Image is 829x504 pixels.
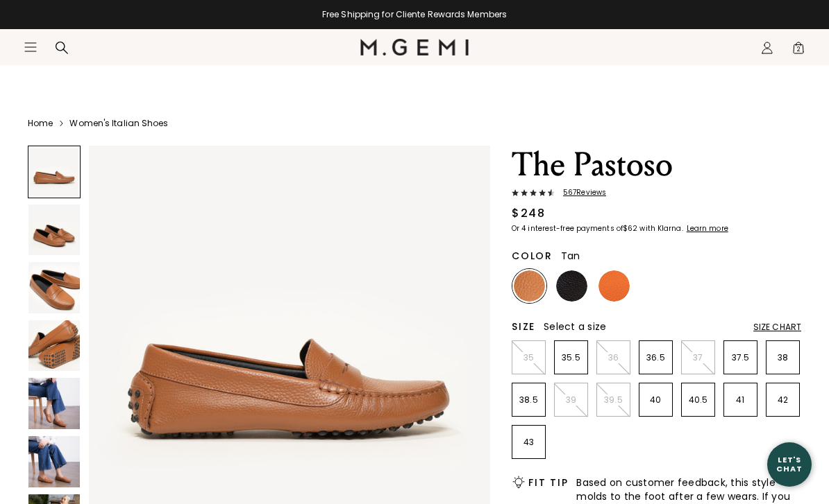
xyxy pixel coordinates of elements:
h1: The Pastoso [512,146,801,184]
p: 43 [512,437,545,448]
h2: Color [512,250,553,261]
img: The Pastoso [28,378,80,429]
div: Size Chart [753,322,801,333]
p: 42 [767,394,799,406]
span: 567 Review s [555,189,606,197]
klarna-placement-style-body: with Klarna [639,223,685,234]
p: 38.5 [512,394,545,406]
img: The Pastoso [28,262,80,313]
p: 36.5 [639,352,672,363]
p: 39.5 [597,394,630,406]
h2: Size [512,321,535,332]
p: 40.5 [682,394,714,406]
a: Home [28,118,53,129]
img: Black [556,270,587,302]
span: 2 [792,44,805,58]
p: 37.5 [724,352,757,363]
a: Women's Italian Shoes [69,118,168,129]
img: Tan [514,270,545,302]
img: The Pastoso [28,436,80,487]
p: 35.5 [555,352,587,363]
img: The Pastoso [28,205,80,256]
p: 41 [724,394,757,406]
klarna-placement-style-amount: $62 [623,223,637,234]
p: 40 [639,394,672,406]
klarna-placement-style-cta: Learn more [687,223,728,234]
p: 39 [555,394,587,406]
img: The Pastoso [28,320,80,372]
img: M.Gemi [360,39,469,55]
div: Let's Chat [767,455,812,473]
a: Learn more [685,225,728,233]
h2: Fit Tip [528,477,568,488]
a: 567Reviews [512,189,801,200]
p: 36 [597,352,630,363]
div: $248 [512,205,545,222]
p: 38 [767,352,799,363]
span: Select a size [544,320,606,333]
p: 35 [512,352,545,363]
klarna-placement-style-body: Or 4 interest-free payments of [512,223,623,234]
img: Orangina [598,270,630,302]
span: Tan [561,249,580,263]
button: Open site menu [24,40,37,54]
p: 37 [682,352,714,363]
